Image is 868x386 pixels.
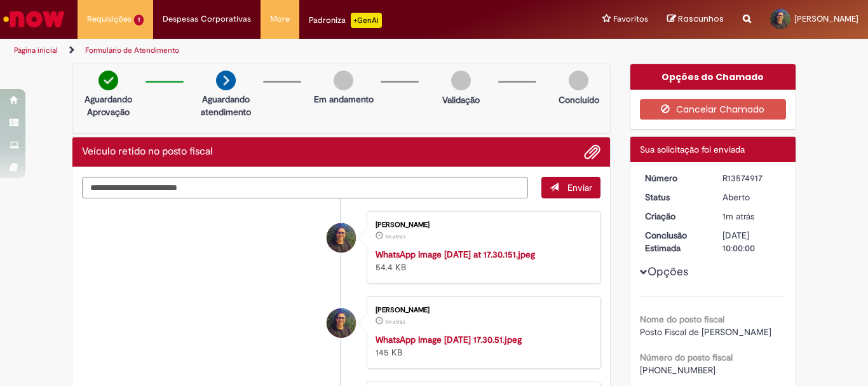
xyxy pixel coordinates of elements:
b: Nome do posto fiscal [640,314,724,325]
div: Heitor Costa [327,308,356,338]
span: More [270,13,290,25]
button: Cancelar Chamado [640,99,787,120]
div: Padroniza [309,13,382,28]
span: Sua solicitação foi enviada [640,144,745,155]
span: 1m atrás [385,318,405,326]
span: Requisições [87,13,132,25]
p: Aguardando atendimento [195,93,257,118]
time: 29/09/2025 08:25:41 [385,318,405,326]
div: Heitor Costa [327,223,356,252]
b: Número do posto fiscal [640,352,733,363]
p: Em andamento [314,93,374,106]
dt: Conclusão Estimada [635,229,714,254]
span: Enviar [567,182,592,193]
div: [PERSON_NAME] [376,307,587,314]
span: [PERSON_NAME] [794,13,858,24]
a: WhatsApp Image [DATE] at 17.30.151.jpeg [376,249,535,260]
div: R13574917 [722,172,782,184]
div: 29/09/2025 08:25:53 [722,210,782,223]
a: Formulário de Atendimento [85,45,179,55]
span: Rascunhos [678,13,724,25]
span: Despesas Corporativas [163,13,251,25]
time: 29/09/2025 08:25:47 [385,233,405,240]
dt: Criação [635,210,714,223]
img: check-circle-green.png [98,71,118,90]
img: img-circle-grey.png [451,71,471,90]
img: ServiceNow [1,6,67,32]
p: +GenAi [351,13,382,28]
p: Aguardando Aprovação [78,93,139,118]
div: [PERSON_NAME] [376,221,587,229]
span: [PHONE_NUMBER] [640,364,715,376]
dt: Número [635,172,714,184]
span: Posto Fiscal de [PERSON_NAME] [640,326,771,338]
dt: Status [635,191,714,203]
ul: Trilhas de página [10,39,569,62]
time: 29/09/2025 08:25:53 [722,210,754,222]
div: [DATE] 10:00:00 [722,229,782,254]
p: Concluído [559,93,599,106]
span: 1 [134,15,144,25]
div: Aberto [722,191,782,203]
img: arrow-next.png [216,71,236,90]
img: img-circle-grey.png [569,71,588,90]
img: img-circle-grey.png [334,71,353,90]
span: Favoritos [613,13,648,25]
span: 1m atrás [385,233,405,240]
div: 54.4 KB [376,248,587,273]
a: Rascunhos [667,13,724,25]
a: Página inicial [14,45,58,55]
textarea: Digite sua mensagem aqui... [82,177,528,198]
span: 1m atrás [722,210,754,222]
div: Opções do Chamado [630,64,796,90]
button: Adicionar anexos [584,144,600,160]
h2: Veículo retido no posto fiscal Histórico de tíquete [82,146,213,158]
div: 145 KB [376,333,587,359]
a: WhatsApp Image [DATE] 17.30.51.jpeg [376,334,522,345]
button: Enviar [541,177,600,198]
p: Validação [442,93,480,106]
